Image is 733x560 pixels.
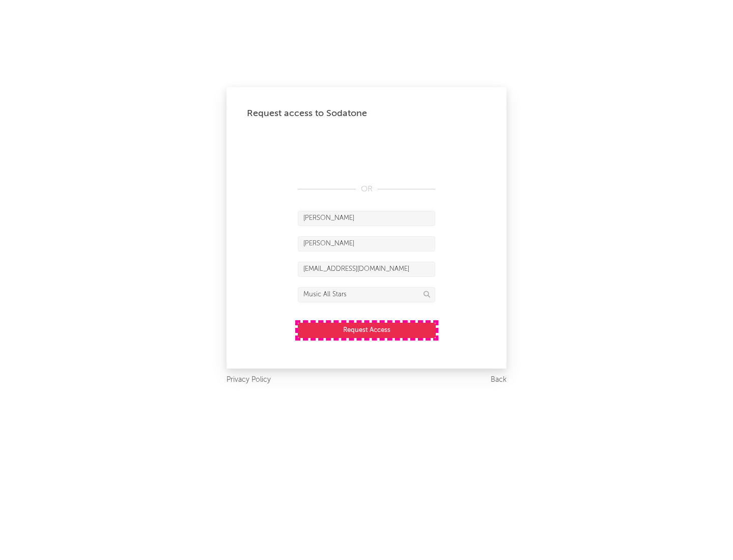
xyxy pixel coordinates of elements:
a: Back [491,374,506,386]
input: Last Name [298,236,435,251]
div: Request access to Sodatone [247,107,486,120]
input: Email [298,262,435,277]
button: Request Access [298,323,436,338]
input: Division [298,287,435,302]
a: Privacy Policy [227,374,271,386]
div: OR [298,183,435,195]
input: First Name [298,211,435,226]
